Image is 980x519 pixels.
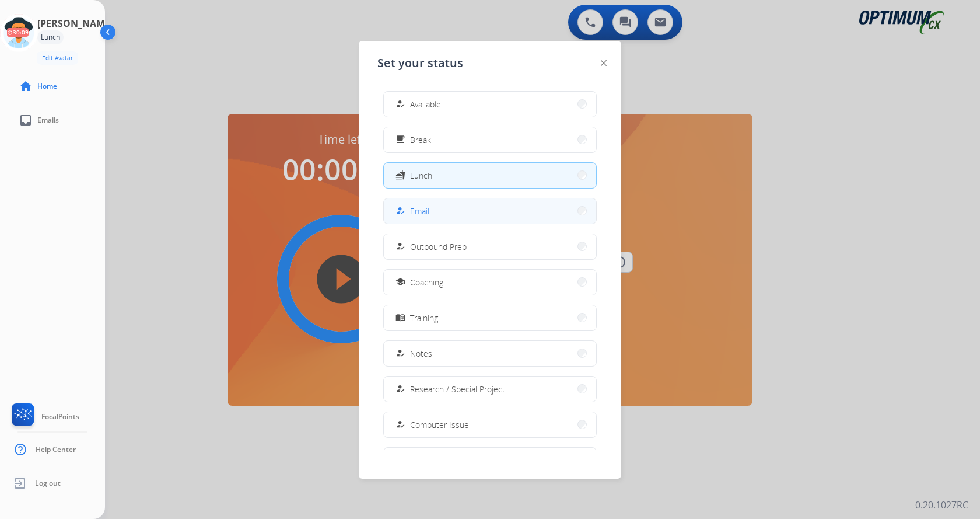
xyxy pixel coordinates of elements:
[37,82,57,91] span: Home
[410,276,443,288] span: Coaching
[37,30,64,44] div: Lunch
[410,419,469,431] span: Computer Issue
[384,341,596,366] button: Notes
[384,92,596,117] button: Available
[395,313,405,323] mat-icon: menu_book
[37,116,59,125] span: Emails
[395,242,405,252] mat-icon: how_to_reg
[384,377,596,402] button: Research / Special Project
[601,60,607,66] img: close-button
[410,312,438,324] span: Training
[377,55,463,71] span: Set your status
[19,79,33,93] mat-icon: home
[384,163,596,188] button: Lunch
[384,198,596,224] button: Email
[410,383,505,395] span: Research / Special Project
[395,349,405,358] mat-icon: how_to_reg
[41,412,79,422] span: FocalPoints
[395,135,405,145] mat-icon: free_breakfast
[410,134,431,146] span: Break
[395,384,405,394] mat-icon: how_to_reg
[384,270,596,295] button: Coaching
[395,420,405,430] mat-icon: how_to_reg
[384,234,596,259] button: Outbound Prep
[9,403,79,430] a: FocalPoints
[410,241,467,253] span: Outbound Prep
[384,412,596,437] button: Computer Issue
[410,205,429,217] span: Email
[395,206,405,216] mat-icon: how_to_reg
[410,169,432,182] span: Lunch
[384,448,596,473] button: Internet Issue
[37,16,113,30] h3: [PERSON_NAME]
[395,99,405,109] mat-icon: how_to_reg
[395,170,405,180] mat-icon: fastfood
[36,445,76,454] span: Help Center
[410,347,432,360] span: Notes
[35,479,61,488] span: Log out
[410,98,441,110] span: Available
[19,113,33,127] mat-icon: inbox
[384,305,596,330] button: Training
[37,51,78,65] button: Edit Avatar
[384,127,596,152] button: Break
[395,277,405,287] mat-icon: school
[915,498,968,512] p: 0.20.1027RC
